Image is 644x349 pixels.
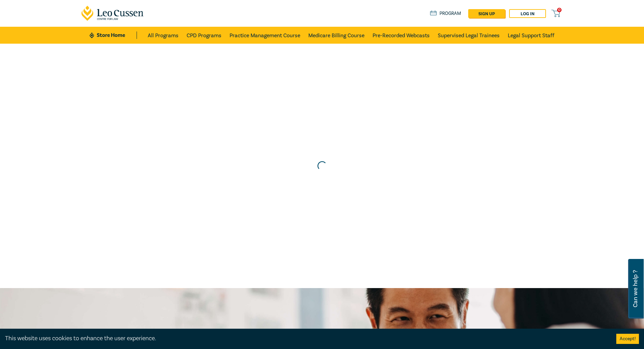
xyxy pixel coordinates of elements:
[632,263,639,314] span: Can we help ?
[373,27,430,44] a: Pre-Recorded Webcasts
[187,27,221,44] a: CPD Programs
[508,27,554,44] a: Legal Support Staff
[557,8,562,12] span: 0
[90,31,137,39] a: Store Home
[438,27,500,44] a: Supervised Legal Trainees
[430,10,461,17] a: Program
[509,9,546,18] a: Log in
[148,27,178,44] a: All Programs
[468,9,505,18] a: sign up
[230,27,300,44] a: Practice Management Course
[5,334,606,343] div: This website uses cookies to enhance the user experience.
[616,334,639,344] button: Accept cookies
[308,27,364,44] a: Medicare Billing Course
